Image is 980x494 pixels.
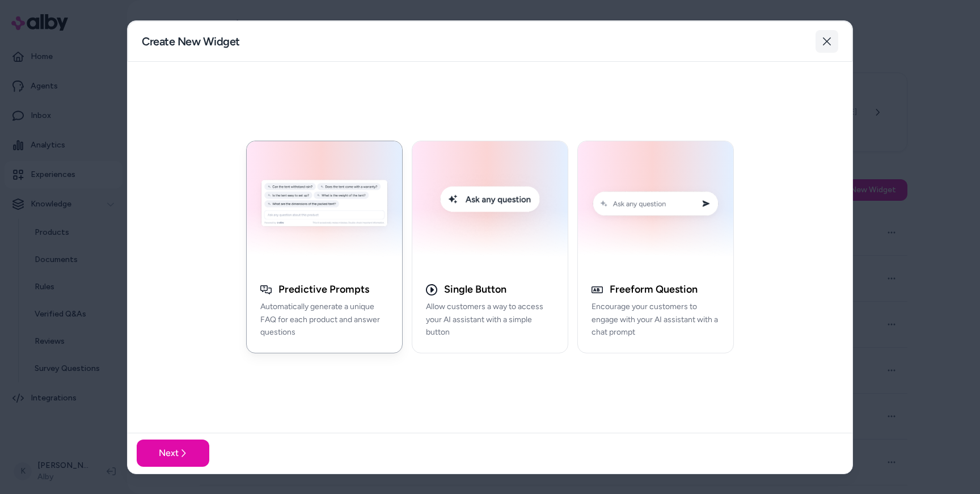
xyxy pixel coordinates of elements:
button: Conversation Prompt ExampleFreeform QuestionEncourage your customers to engage with your AI assis... [577,141,734,353]
button: Generative Q&A ExamplePredictive PromptsAutomatically generate a unique FAQ for each product and ... [246,141,403,353]
button: Next [137,440,209,467]
p: Encourage your customers to engage with your AI assistant with a chat prompt [592,301,720,339]
h2: Create New Widget [142,33,240,49]
img: Generative Q&A Example [254,148,395,263]
h3: Freeform Question [610,283,698,296]
h3: Single Button [444,283,506,296]
h3: Predictive Prompts [278,283,369,296]
img: Conversation Prompt Example [585,148,726,263]
button: Single Button Embed ExampleSingle ButtonAllow customers a way to access your AI assistant with a ... [412,141,568,353]
p: Allow customers a way to access your AI assistant with a simple button [426,301,554,339]
p: Automatically generate a unique FAQ for each product and answer questions [260,301,388,339]
img: Single Button Embed Example [419,148,561,263]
